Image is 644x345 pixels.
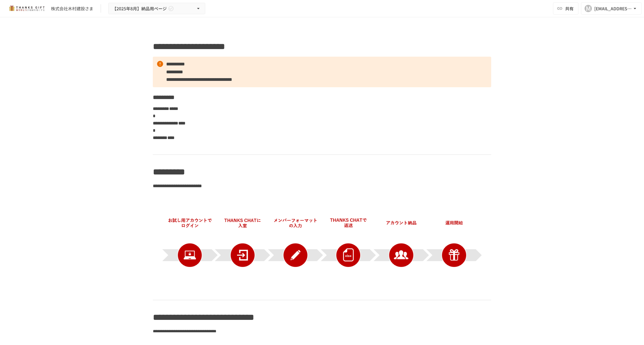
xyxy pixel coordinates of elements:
[565,5,574,12] span: 共有
[153,193,491,297] img: C3OHHblBE0okiKYjRMrCXrWUHBDNFaxCAwZGSf69WRF
[112,5,167,12] span: 【2025年8月】納品用ページ
[108,3,205,15] button: 【2025年8月】納品用ページ
[581,2,642,15] button: M[EMAIL_ADDRESS][DOMAIN_NAME]
[585,5,592,12] div: M
[594,5,632,12] div: [EMAIL_ADDRESS][DOMAIN_NAME]
[51,5,93,12] div: 株式会社木村建設さま
[7,4,46,13] img: mMP1OxWUAhQbsRWCurg7vIHe5HqDpP7qZo7fRoNLXQh
[553,2,579,15] button: 共有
